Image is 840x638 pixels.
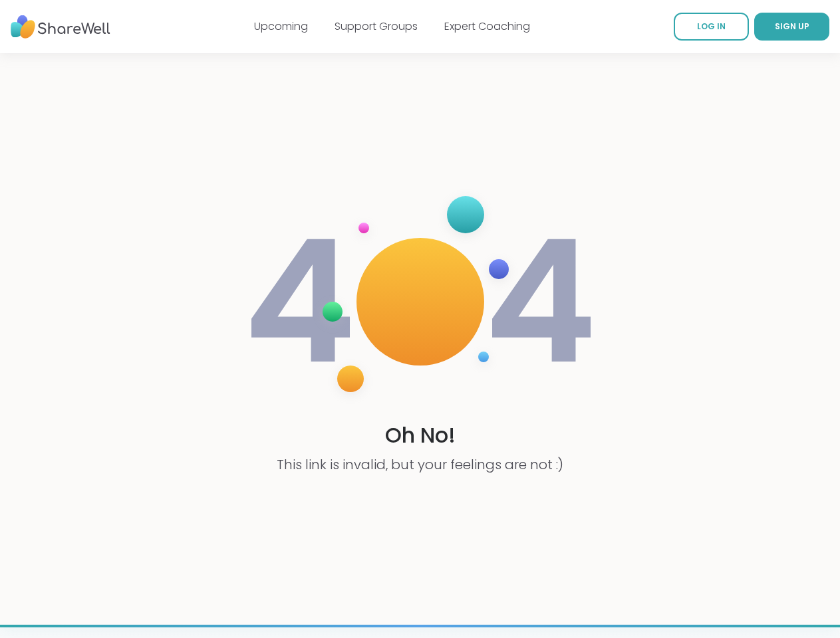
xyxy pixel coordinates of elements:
[674,13,749,41] a: LOG IN
[11,9,110,45] img: ShareWell Nav Logo
[775,21,809,32] span: SIGN UP
[243,183,597,421] img: 404
[697,21,726,32] span: LOG IN
[444,19,530,34] a: Expert Coaching
[385,421,456,451] h1: Oh No!
[254,19,308,34] a: Upcoming
[335,19,418,34] a: Support Groups
[277,455,563,474] p: This link is invalid, but your feelings are not :)
[754,13,829,41] a: SIGN UP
